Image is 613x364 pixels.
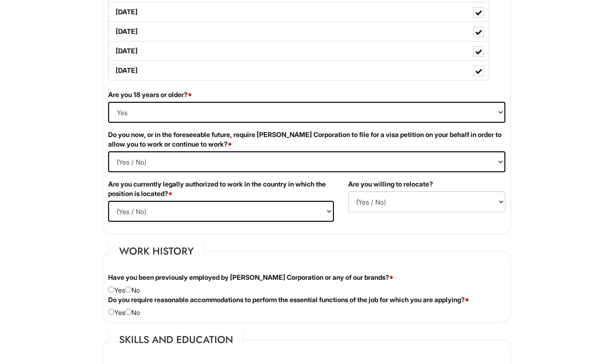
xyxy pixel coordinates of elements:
[108,151,505,172] select: (Yes / No)
[108,333,244,347] legend: Skills and Education
[108,244,205,258] legend: Work History
[108,273,393,282] label: Have you been previously employed by [PERSON_NAME] Corporation or any of our brands?
[109,61,489,80] label: [DATE]
[108,102,505,123] select: (Yes / No)
[348,179,433,189] label: Are you willing to relocate?
[109,41,489,60] label: [DATE]
[101,295,513,317] div: Yes No
[108,295,469,305] label: Do you require reasonable accommodations to perform the essential functions of the job for which ...
[348,191,505,212] select: (Yes / No)
[108,90,192,99] label: Are you 18 years or older?
[108,130,505,149] label: Do you now, or in the foreseeable future, require [PERSON_NAME] Corporation to file for a visa pe...
[101,273,513,295] div: Yes No
[108,179,334,198] label: Are you currently legally authorized to work in the country in which the position is located?
[109,22,489,41] label: [DATE]
[108,201,334,222] select: (Yes / No)
[109,2,489,21] label: [DATE]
